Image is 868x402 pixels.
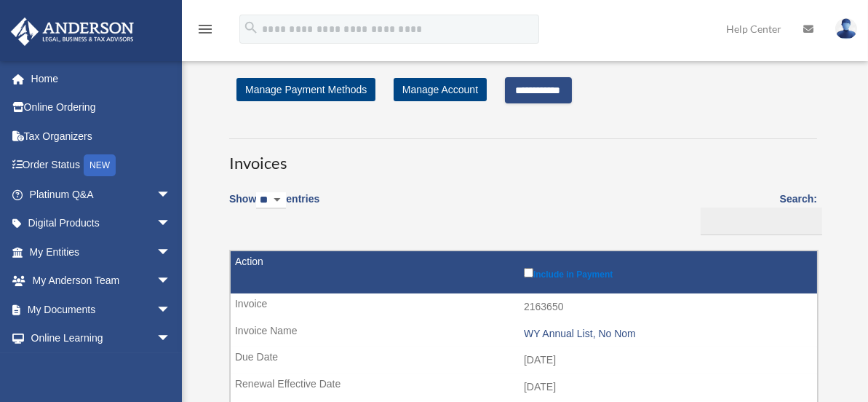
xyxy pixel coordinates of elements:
[394,78,487,101] a: Manage Account
[156,352,186,382] span: arrow_drop_down
[10,93,193,122] a: Online Ordering
[524,328,810,340] div: WY Annual List, No Nom
[10,122,193,151] a: Tax Organizers
[156,295,186,325] span: arrow_drop_down
[7,17,138,46] img: Anderson Advisors Platinum Portal
[256,192,286,209] select: Showentries
[10,295,193,324] a: My Documentsarrow_drop_down
[156,267,186,296] span: arrow_drop_down
[156,237,186,267] span: arrow_drop_down
[524,265,810,280] label: Include in Payment
[10,324,193,353] a: Online Learningarrow_drop_down
[156,324,186,354] span: arrow_drop_down
[10,180,193,209] a: Platinum Q&Aarrow_drop_down
[10,151,193,181] a: Order StatusNEW
[236,78,375,101] a: Manage Payment Methods
[10,237,193,267] a: My Entitiesarrow_drop_down
[84,154,116,176] div: NEW
[10,209,193,238] a: Digital Productsarrow_drop_down
[196,20,214,38] i: menu
[10,267,193,296] a: My Anderson Teamarrow_drop_down
[701,208,822,235] input: Search:
[156,180,186,210] span: arrow_drop_down
[231,347,817,374] td: [DATE]
[10,64,193,93] a: Home
[524,268,533,277] input: Include in Payment
[229,138,817,175] h3: Invoices
[835,18,857,39] img: User Pic
[196,25,214,38] a: menu
[231,293,817,321] td: 2163650
[10,352,186,382] a: Billingarrow_drop_down
[229,190,319,224] label: Show entries
[696,190,817,235] label: Search:
[231,374,817,401] td: [DATE]
[156,209,186,239] span: arrow_drop_down
[243,20,259,36] i: search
